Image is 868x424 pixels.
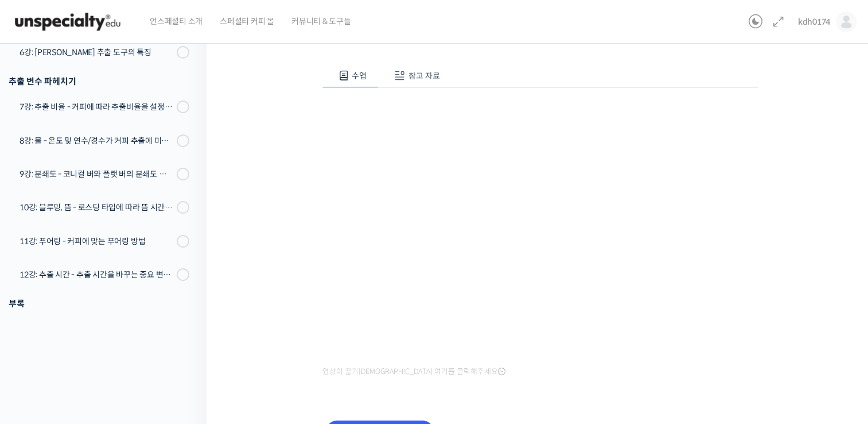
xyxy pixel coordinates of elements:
span: 홈 [36,346,43,355]
a: 설정 [148,329,220,357]
span: 설정 [177,346,191,355]
a: 대화 [76,329,148,357]
span: 대화 [105,346,119,356]
a: 홈 [3,329,76,357]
